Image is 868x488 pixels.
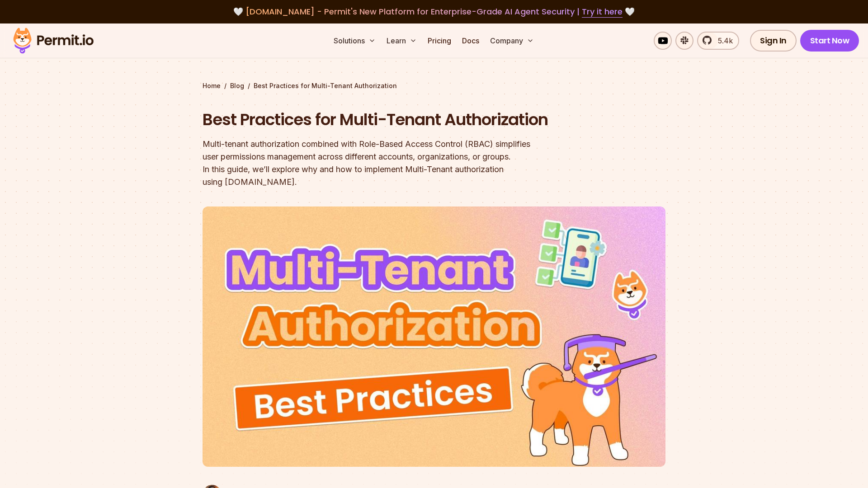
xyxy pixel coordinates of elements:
a: Pricing [424,32,455,50]
button: Learn [383,32,420,50]
a: Docs [458,32,483,50]
div: Multi-tenant authorization combined with Role-Based Access Control (RBAC) simplifies user permiss... [203,138,550,188]
a: Start Now [800,30,859,52]
div: / / [203,81,665,90]
button: Solutions [330,32,379,50]
button: Company [486,32,538,50]
h1: Best Practices for Multi-Tenant Authorization [203,108,550,131]
span: [DOMAIN_NAME] - Permit's New Platform for Enterprise-Grade AI Agent Security | [245,6,623,17]
img: Permit logo [9,25,98,56]
div: 🤍 🤍 [22,5,846,18]
a: Try it here [582,6,623,18]
a: Blog [230,81,244,90]
img: Best Practices for Multi-Tenant Authorization [203,206,665,467]
a: Home [203,81,221,90]
a: Sign In [750,30,797,52]
span: 5.4k [712,35,733,46]
a: 5.4k [697,32,739,50]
